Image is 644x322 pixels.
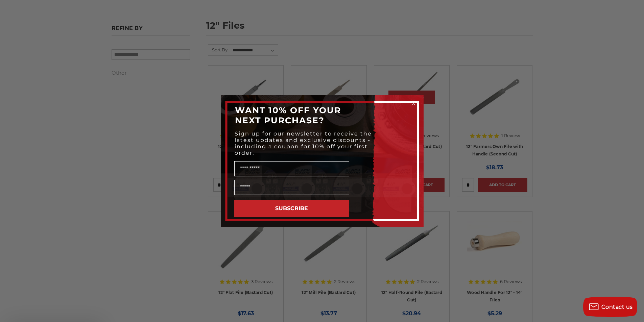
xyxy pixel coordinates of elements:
span: Contact us [601,304,633,310]
span: WANT 10% OFF YOUR NEXT PURCHASE? [235,105,341,125]
input: Email [234,180,349,195]
button: Contact us [583,297,637,317]
button: SUBSCRIBE [234,200,349,217]
button: Close dialog [410,100,417,107]
span: Sign up for our newsletter to receive the latest updates and exclusive discounts - including a co... [235,130,372,156]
